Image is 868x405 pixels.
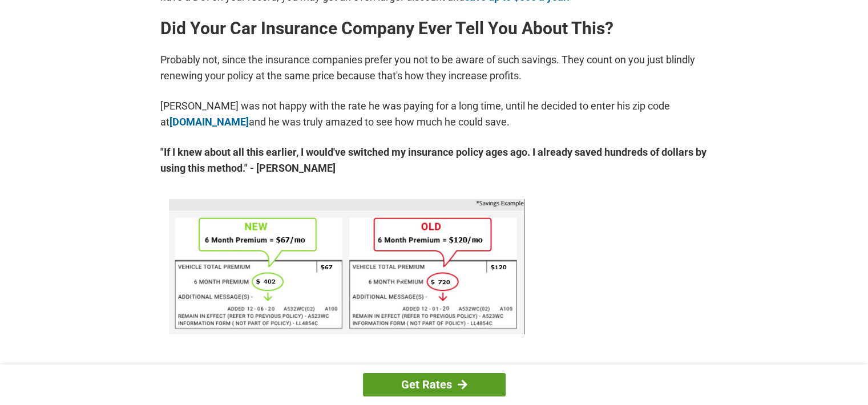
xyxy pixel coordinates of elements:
img: savings [169,199,524,334]
strong: "If I knew about all this earlier, I would've switched my insurance policy ages ago. I already sa... [160,144,708,176]
a: this [321,363,338,375]
a: Get Rates [363,373,506,396]
p: [PERSON_NAME] was not happy with the rate he was paying for a long time, until he decided to ente... [160,98,708,130]
p: Probably not, since the insurance companies prefer you not to be aware of such savings. They coun... [160,52,708,84]
h2: Did Your Car Insurance Company Ever Tell You About This? [160,19,708,38]
a: [DOMAIN_NAME] [169,116,249,128]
